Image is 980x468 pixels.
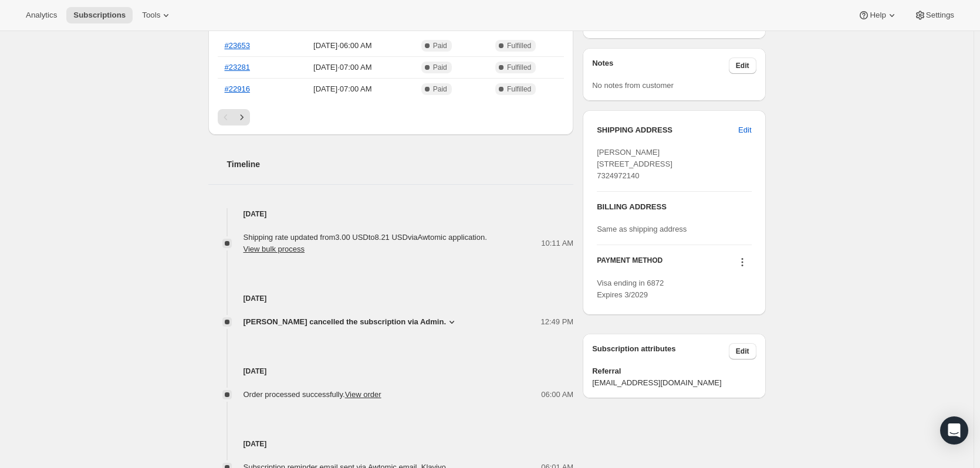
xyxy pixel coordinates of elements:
span: Shipping rate updated from 3.00 USD to 8.21 USD via Awtomic application . [244,233,487,253]
span: Edit [736,61,749,70]
h4: [DATE] [208,438,574,450]
a: #22916 [225,84,250,93]
span: Tools [142,11,160,20]
span: Edit [738,124,751,136]
span: Same as shipping address [597,225,687,233]
span: Settings [926,11,954,20]
span: Visa ending in 6872 Expires 3/2029 [597,279,664,299]
span: [DATE] · 07:00 AM [286,83,398,95]
a: View order [345,390,381,399]
span: Order processed successfully. [244,390,381,399]
button: Settings [907,7,961,23]
span: [DATE] · 07:00 AM [286,62,398,73]
button: [PERSON_NAME] cancelled the subscription via Admin. [244,316,458,328]
button: View bulk process [244,245,305,253]
span: Fulfilled [507,63,531,72]
h3: SHIPPING ADDRESS [597,124,738,136]
button: Help [851,7,904,23]
span: Paid [433,84,447,94]
h2: Timeline [227,158,574,170]
h3: Notes [592,57,729,74]
h4: [DATE] [208,365,574,377]
span: 06:00 AM [541,389,573,401]
span: 10:11 AM [541,238,573,249]
button: Next [234,109,250,126]
span: Fulfilled [507,41,531,50]
span: Paid [433,41,447,50]
h3: PAYMENT METHOD [597,256,663,272]
span: Paid [433,63,447,72]
span: Help [870,11,886,20]
nav: Pagination [218,109,565,126]
span: Edit [736,347,749,356]
span: [PERSON_NAME] cancelled the subscription via Admin. [244,316,447,328]
span: [PERSON_NAME] [STREET_ADDRESS] 7324972140 [597,148,673,180]
h3: BILLING ADDRESS [597,201,751,213]
a: #23281 [225,63,250,72]
a: #23653 [225,41,250,50]
span: No notes from customer [592,81,674,90]
h4: [DATE] [208,293,574,304]
span: Referral [592,365,756,377]
span: Analytics [26,11,57,20]
h3: Subscription attributes [592,343,729,360]
h4: [DATE] [208,208,574,220]
button: Subscriptions [66,7,133,23]
button: Edit [729,57,756,74]
span: Subscriptions [73,11,126,20]
button: Tools [135,7,179,23]
span: [DATE] · 06:00 AM [286,40,398,52]
div: Open Intercom Messenger [940,416,968,445]
span: [EMAIL_ADDRESS][DOMAIN_NAME] [592,377,756,389]
span: Fulfilled [507,84,531,94]
span: 12:49 PM [541,316,574,328]
button: Analytics [19,7,64,23]
button: Edit [731,121,758,140]
button: Edit [729,343,756,360]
